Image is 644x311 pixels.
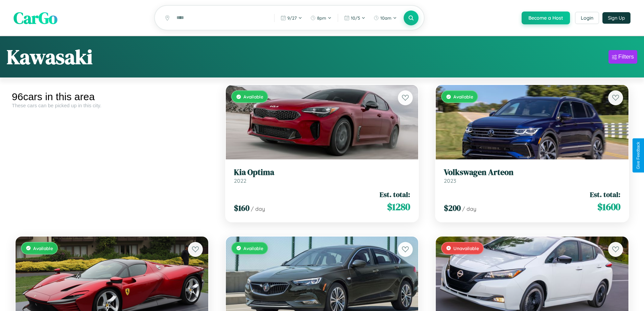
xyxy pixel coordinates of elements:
span: Est. total: [590,190,620,199]
span: 10am [380,15,391,21]
span: Available [33,245,53,251]
span: 8pm [317,15,326,21]
button: 10am [370,13,400,23]
button: 10/5 [341,13,369,23]
a: Kia Optima2022 [234,168,410,184]
div: 96 cars in this area [12,91,212,103]
span: 2022 [234,177,246,184]
button: Become a Host [522,12,570,24]
span: 10 / 5 [351,15,360,21]
span: Est. total: [380,190,410,199]
div: Filters [618,53,634,60]
button: 8pm [307,13,335,23]
span: $ 1600 [597,200,620,214]
span: Available [243,245,263,251]
button: Filters [609,50,637,64]
h3: Volkswagen Arteon [444,168,620,177]
button: 9/27 [277,13,306,23]
span: Available [453,94,473,99]
span: $ 1280 [387,200,410,214]
div: These cars can be picked up in this city. [12,103,212,108]
span: $ 200 [444,202,461,214]
span: $ 160 [234,202,249,214]
a: Volkswagen Arteon2023 [444,168,620,184]
span: / day [251,205,265,212]
span: / day [462,205,476,212]
span: Available [243,94,263,99]
span: CarGo [14,7,57,29]
div: Give Feedback [636,142,641,169]
span: 9 / 27 [287,15,297,21]
h1: Kawasaki [7,43,93,71]
span: 2023 [444,177,456,184]
h3: Kia Optima [234,168,410,177]
button: Sign Up [602,12,630,24]
button: Login [575,12,599,24]
span: Unavailable [453,245,479,251]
